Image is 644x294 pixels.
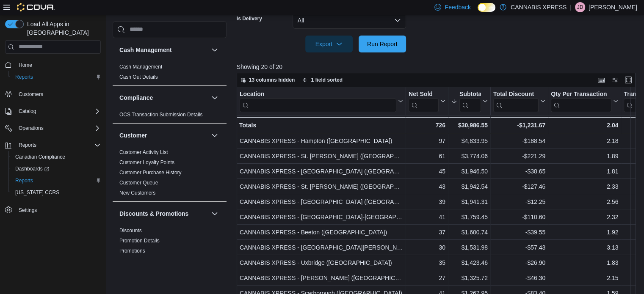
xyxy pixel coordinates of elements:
[2,203,104,216] button: Settings
[210,130,220,140] button: Customer
[575,2,585,12] div: Jordan Desilva
[119,46,208,54] button: Cash Management
[12,164,53,174] a: Dashboards
[409,212,445,222] div: 41
[15,154,65,160] span: Canadian Compliance
[451,227,488,237] div: $1,600.74
[119,237,160,244] span: Promotion Details
[19,125,44,132] span: Operations
[451,242,488,253] div: $1,531.98
[19,62,32,69] span: Home
[451,273,488,283] div: $1,325.72
[113,225,227,259] div: Discounts & Promotions
[17,3,55,11] img: Cova
[237,15,262,22] label: Is Delivery
[119,227,142,234] span: Discounts
[12,176,101,186] span: Reports
[610,75,620,85] button: Display options
[119,228,142,234] a: Discounts
[15,140,101,150] span: Reports
[119,93,208,102] button: Compliance
[5,55,101,238] nav: Complex example
[240,181,403,192] div: CANNABIS XPRESS - St. [PERSON_NAME] ([GEOGRAPHIC_DATA])
[8,151,104,163] button: Canadian Compliance
[119,131,208,140] button: Customer
[511,2,567,12] p: CANNABIS XPRESS
[493,227,545,237] div: -$39.55
[15,189,59,196] span: [US_STATE] CCRS
[493,90,545,112] button: Total Discount
[240,90,396,112] div: Location
[409,181,445,192] div: 43
[493,166,545,176] div: -$38.65
[240,258,403,268] div: CANNABIS XPRESS - Uxbridge ([GEOGRAPHIC_DATA])
[12,164,101,174] span: Dashboards
[119,149,168,156] span: Customer Activity List
[12,176,36,186] a: Reports
[119,190,155,196] span: New Customers
[451,151,488,161] div: $3,774.06
[119,247,145,254] span: Promotions
[15,205,40,215] a: Settings
[551,258,618,268] div: 1.83
[551,90,611,112] div: Qty Per Transaction
[119,159,174,165] a: Customer Loyalty Points
[451,181,488,192] div: $1,942.54
[409,166,445,176] div: 45
[551,212,618,222] div: 2.32
[409,242,445,253] div: 30
[240,166,403,176] div: CANNABIS XPRESS - [GEOGRAPHIC_DATA] ([GEOGRAPHIC_DATA])
[119,238,160,244] a: Promotion Details
[551,227,618,237] div: 1.92
[409,273,445,283] div: 27
[409,258,445,268] div: 35
[119,111,203,118] span: OCS Transaction Submission Details
[15,60,36,70] a: Home
[15,177,33,184] span: Reports
[12,72,101,82] span: Reports
[493,242,545,253] div: -$57.43
[409,151,445,161] div: 61
[249,77,295,83] span: 13 columns hidden
[2,139,104,151] button: Reports
[12,187,101,198] span: Washington CCRS
[15,60,101,70] span: Home
[12,72,36,82] a: Reports
[15,123,47,133] button: Operations
[19,91,43,98] span: Customers
[577,2,583,12] span: JD
[551,120,618,130] div: 2.04
[119,74,158,80] span: Cash Out Details
[119,190,155,196] a: New Customers
[359,36,406,52] button: Run Report
[119,169,182,176] span: Customer Purchase History
[8,71,104,83] button: Reports
[451,90,488,112] button: Subtotal
[119,131,147,140] h3: Customer
[15,89,47,99] a: Customers
[119,179,158,186] span: Customer Queue
[119,46,172,54] h3: Cash Management
[15,165,49,172] span: Dashboards
[240,90,396,98] div: Location
[240,151,403,161] div: CANNABIS XPRESS - St. [PERSON_NAME] ([GEOGRAPHIC_DATA])
[15,74,33,80] span: Reports
[119,159,174,166] span: Customer Loyalty Points
[459,90,481,98] div: Subtotal
[24,20,101,37] span: Load All Apps in [GEOGRAPHIC_DATA]
[596,75,606,85] button: Keyboard shortcuts
[478,3,495,12] input: Dark Mode
[15,89,101,99] span: Customers
[493,136,545,146] div: -$188.54
[2,59,104,71] button: Home
[210,45,220,55] button: Cash Management
[367,40,398,48] span: Run Report
[451,166,488,176] div: $1,946.50
[409,227,445,237] div: 37
[19,108,36,115] span: Catalog
[239,120,403,130] div: Totals
[478,12,478,12] span: Dark Mode
[293,12,406,29] button: All
[299,75,346,85] button: 1 field sorted
[623,75,633,85] button: Enter fullscreen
